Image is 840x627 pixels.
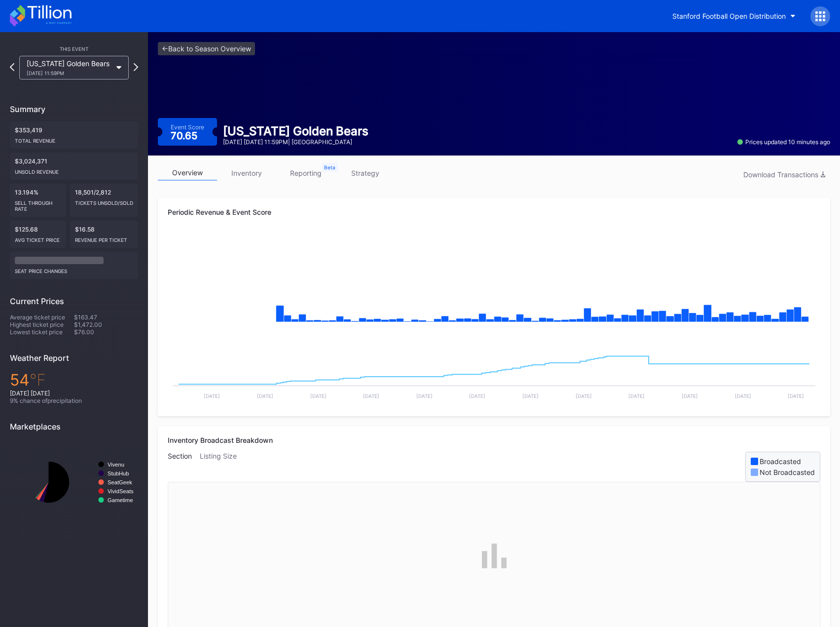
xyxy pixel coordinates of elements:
[10,353,138,363] div: Weather Report
[10,104,138,114] div: Summary
[10,313,74,321] div: Average ticket price
[204,393,220,399] text: [DATE]
[171,123,204,131] div: Event Score
[10,328,74,336] div: Lowest ticket price
[10,370,138,390] div: 54
[737,138,830,146] div: Prices updated 10 minutes ago
[168,208,820,216] div: Periodic Revenue & Event Score
[10,397,138,404] div: 9 % chance of precipitation
[628,393,645,399] text: [DATE]
[74,313,138,321] div: $163.47
[70,221,138,248] div: $16.58
[10,422,138,431] div: Marketplaces
[158,42,255,55] a: <-Back to Season Overview
[10,439,138,525] svg: Chart title
[310,393,327,399] text: [DATE]
[30,370,46,390] span: ℉
[74,321,138,328] div: $1,472.00
[168,332,820,406] svg: Chart title
[168,452,200,482] div: Section
[108,470,129,476] text: StubHub
[223,124,368,138] div: [US_STATE] Golden Bears
[70,184,138,217] div: 18,501/2,812
[788,393,804,399] text: [DATE]
[276,165,335,181] a: reporting
[15,264,133,274] div: seat price changes
[15,233,61,243] div: Avg ticket price
[200,452,245,482] div: Listing Size
[10,184,66,217] div: 13.194%
[10,46,138,52] div: This Event
[10,296,138,306] div: Current Prices
[743,170,825,179] div: Download Transactions
[10,390,138,397] div: [DATE] [DATE]
[672,12,786,20] div: Stanford Football Open Distribution
[108,462,124,468] text: Vivenu
[15,165,133,175] div: Unsold Revenue
[469,393,485,399] text: [DATE]
[576,393,592,399] text: [DATE]
[760,457,801,466] div: Broadcasted
[738,168,830,181] button: Download Transactions
[416,393,433,399] text: [DATE]
[171,131,200,141] div: 70.65
[27,70,111,76] div: [DATE] 11:59PM
[15,196,61,212] div: Sell Through Rate
[158,165,217,181] a: overview
[108,488,134,494] text: VividSeats
[168,436,820,444] div: Inventory Broadcast Breakdown
[223,138,368,146] div: [DATE] [DATE] 11:59PM | [GEOGRAPHIC_DATA]
[735,393,751,399] text: [DATE]
[257,393,273,399] text: [DATE]
[108,479,132,485] text: SeatGeek
[217,165,276,181] a: inventory
[15,134,133,144] div: Total Revenue
[760,468,815,476] div: Not Broadcasted
[335,165,395,181] a: strategy
[74,328,138,336] div: $76.00
[10,153,138,180] div: $3,024,371
[10,221,66,248] div: $125.68
[363,393,379,399] text: [DATE]
[168,234,820,332] svg: Chart title
[75,233,133,243] div: Revenue per ticket
[10,121,138,149] div: $353,419
[682,393,698,399] text: [DATE]
[27,59,111,76] div: [US_STATE] Golden Bears
[75,196,133,206] div: Tickets Unsold/Sold
[665,7,803,25] button: Stanford Football Open Distribution
[108,497,133,503] text: Gametime
[522,393,539,399] text: [DATE]
[10,321,74,328] div: Highest ticket price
